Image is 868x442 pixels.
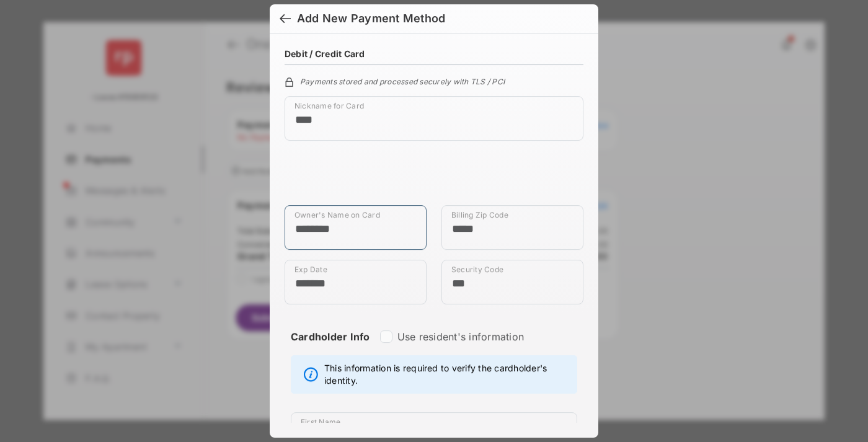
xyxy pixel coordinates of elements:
h4: Debit / Credit Card [285,48,365,59]
iframe: Credit card field [285,151,583,205]
span: This information is required to verify the cardholder's identity. [324,362,570,387]
label: Use resident's information [397,330,524,343]
div: Add New Payment Method [297,12,445,25]
div: Payments stored and processed securely with TLS / PCI [285,75,583,86]
strong: Cardholder Info [291,330,370,365]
